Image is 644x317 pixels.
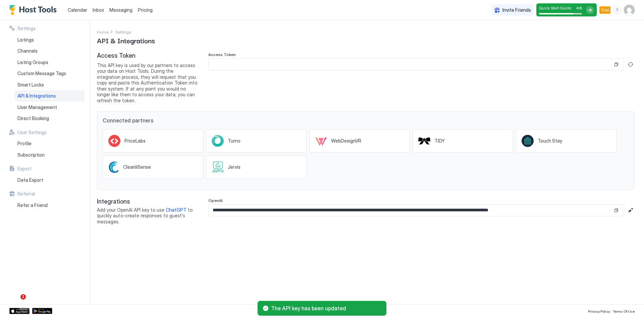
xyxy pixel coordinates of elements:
span: Home [97,30,109,35]
span: Data Export [17,177,43,183]
span: Pricing [138,7,153,13]
a: Jervis [206,155,307,179]
div: menu [613,6,621,14]
a: Inbox [93,6,104,13]
button: Edit [627,206,635,214]
span: Custom Message Tags [17,70,66,76]
span: Add your OpenAI API key to use to quickly auto-create responses to guest's messages. [97,207,198,225]
span: Touch Stay [538,138,562,144]
span: Integrations [97,198,198,206]
span: CleanliSense [123,164,151,170]
a: Turno [206,129,307,153]
a: Host Tools Logo [9,5,60,15]
a: Data Export [15,174,85,186]
span: Export [17,166,32,172]
button: Copy [613,207,620,214]
span: Profile [17,141,32,147]
a: Touch Stay [516,129,616,153]
a: Custom Message Tags [15,68,85,79]
span: User Management [17,104,57,110]
span: Turno [228,138,240,144]
span: WebDesignVR [331,138,361,144]
span: Messaging [109,7,132,13]
div: User profile [624,5,635,15]
span: Trial [601,7,609,13]
span: Jervis [228,164,240,170]
a: Profile [15,138,85,149]
span: OpenAI [208,198,223,203]
span: Quick Start Guide [539,5,571,10]
a: Subscription [15,149,85,161]
a: PriceLabs [103,129,203,153]
span: Listings [17,37,34,43]
div: Breadcrumb [97,28,109,35]
a: Listings [15,34,85,46]
span: Access Token [97,52,198,60]
button: Generate new token [627,60,635,68]
span: API & Integrations [97,35,155,45]
a: CleanliSense [103,155,203,179]
a: Channels [15,45,85,57]
span: Connected partners [103,117,629,124]
span: 1 [20,294,26,300]
span: Subscription [17,152,45,158]
a: WebDesignVR [309,129,410,153]
a: Listing Groups [15,57,85,68]
a: Settings [115,28,131,35]
a: Smart Locks [15,79,85,91]
span: Access Token [208,52,236,57]
span: Direct Booking [17,115,49,121]
a: TIDY [413,129,513,153]
span: Channels [17,48,38,54]
span: PriceLabs [124,138,146,144]
span: 4 [576,5,579,10]
span: Smart Locks [17,82,44,88]
input: Input Field [209,205,613,216]
div: Breadcrumb [115,28,131,35]
span: / 5 [579,6,582,10]
a: Messaging [109,6,132,13]
span: TIDY [434,138,445,144]
a: Home [97,28,109,35]
a: API & Integrations [15,90,85,102]
a: ChatGPT [166,207,186,213]
button: Copy [613,61,620,68]
iframe: Intercom live chat [7,294,23,310]
span: Settings [115,30,131,35]
span: Invite Friends [502,7,531,13]
a: Refer a Friend [15,200,85,211]
a: User Management [15,102,85,113]
span: This API key is used by our partners to access your data on Host Tools. During the integration pr... [97,62,198,104]
a: Direct Booking [15,113,85,124]
span: User Settings [17,129,47,136]
span: Settings [17,25,36,32]
span: Refer a Friend [17,202,48,208]
span: Listing Groups [17,59,48,65]
span: Inbox [93,7,104,13]
input: Input Field [209,59,613,70]
span: API & Integrations [17,93,56,99]
span: Calendar [68,7,87,13]
a: Calendar [68,6,87,13]
span: Referral [17,191,35,197]
span: The API key has been updated [271,305,381,312]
